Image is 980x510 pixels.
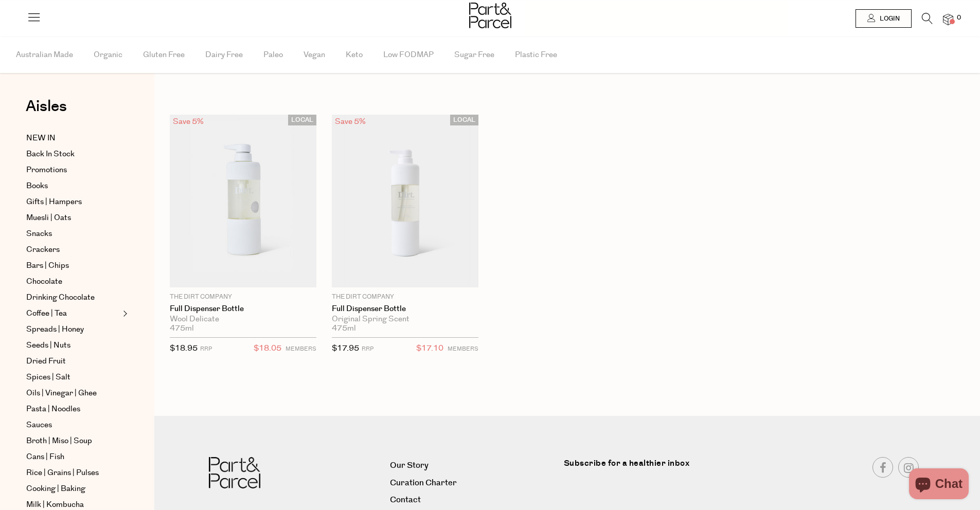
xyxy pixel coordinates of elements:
small: MEMBERS [286,345,316,353]
span: LOCAL [288,115,316,125]
a: Bars | Chips [26,260,120,272]
a: Spices | Salt [26,371,120,384]
p: The Dirt Company [332,293,478,302]
span: Gluten Free [143,37,185,73]
span: Drinking Chocolate [26,292,95,304]
a: Rice | Grains | Pulses [26,467,120,479]
div: Wool Delicate [170,315,316,324]
span: Gifts | Hampers [26,196,82,208]
span: Promotions [26,164,67,176]
span: Oils | Vinegar | Ghee [26,387,97,399]
small: RRP [200,345,212,353]
span: $18.05 [254,342,281,355]
span: Seeds | Nuts [26,339,70,352]
span: Spreads | Honey [26,323,84,336]
a: Promotions [26,164,120,176]
a: Spreads | Honey [26,323,120,336]
a: Dried Fruit [26,355,120,368]
a: Oils | Vinegar | Ghee [26,387,120,399]
span: Australian Made [16,37,73,73]
img: Part&Parcel [469,3,511,28]
span: Spices | Salt [26,371,70,384]
img: Full Dispenser Bottle [170,115,316,287]
a: Aisles [26,99,67,124]
a: 0 [943,14,953,25]
a: Cooking | Baking [26,483,120,495]
span: Crackers [26,244,60,256]
a: NEW IN [26,132,120,144]
a: Drinking Chocolate [26,292,120,304]
a: Snacks [26,228,120,240]
span: LOCAL [450,115,478,125]
a: Contact [390,493,556,507]
span: Bars | Chips [26,260,69,272]
span: Login [877,14,900,23]
a: Sauces [26,419,120,431]
div: Save 5% [332,115,369,129]
span: Paleo [263,37,283,73]
span: Pasta | Noodles [26,403,80,415]
p: The Dirt Company [170,293,316,302]
a: Seeds | Nuts [26,339,120,352]
span: Rice | Grains | Pulses [26,467,99,479]
span: Keto [346,37,363,73]
button: Expand/Collapse Coffee | Tea [120,307,128,320]
small: RRP [362,345,373,353]
a: Login [856,9,912,28]
span: Plastic Free [515,37,557,73]
span: Broth | Miso | Soup [26,435,92,447]
a: Cans | Fish [26,451,120,463]
div: Save 5% [170,115,207,129]
span: Cooking | Baking [26,483,85,495]
span: Coffee | Tea [26,307,67,320]
a: Full Dispenser Bottle [332,304,478,314]
span: 475ml [170,324,194,333]
a: Full Dispenser Bottle [170,304,316,314]
span: Chocolate [26,276,62,288]
a: Our Story [390,459,556,472]
a: Books [26,180,120,192]
span: Cans | Fish [26,451,64,463]
span: Books [26,180,48,192]
span: Organic [94,37,122,73]
a: Gifts | Hampers [26,196,120,208]
a: Pasta | Noodles [26,403,120,415]
span: Dried Fruit [26,355,66,368]
label: Subscribe for a healthier inbox [564,457,745,477]
a: Crackers [26,244,120,256]
span: Back In Stock [26,148,75,160]
img: Full Dispenser Bottle [332,115,478,287]
span: Aisles [26,95,67,118]
span: $17.10 [416,342,443,355]
span: Sauces [26,419,52,431]
img: Part&Parcel [209,457,260,488]
small: MEMBERS [448,345,478,353]
span: Snacks [26,228,52,240]
span: 475ml [332,324,356,333]
span: $18.95 [170,343,198,354]
a: Coffee | Tea [26,307,120,320]
span: NEW IN [26,132,56,144]
a: Curation Charter [390,476,556,490]
span: Sugar Free [454,37,494,73]
a: Muesli | Oats [26,212,120,224]
div: Original Spring Scent [332,315,478,324]
a: Broth | Miso | Soup [26,435,120,447]
inbox-online-store-chat: Shopify online store chat [906,468,972,502]
a: Back In Stock [26,148,120,160]
a: Chocolate [26,276,120,288]
span: Vegan [304,37,325,73]
span: Dairy Free [205,37,243,73]
span: $17.95 [332,343,359,354]
span: 0 [954,13,964,23]
span: Muesli | Oats [26,212,71,224]
span: Low FODMAP [383,37,434,73]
